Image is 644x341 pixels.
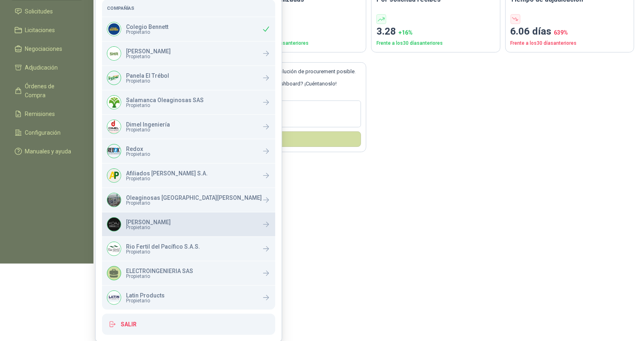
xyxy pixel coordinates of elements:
[102,90,275,114] a: Company LogoSalamanca Oleaginosas SASPropietario
[126,176,208,181] span: Propietario
[102,42,275,66] a: Company Logo[PERSON_NAME]Propietario
[10,41,84,57] a: Negociaciones
[102,17,275,41] div: Company LogoColegio BennettPropietario
[10,106,84,122] a: Remisiones
[10,22,84,38] a: Licitaciones
[126,73,169,79] p: Panela El Trébol
[126,152,150,157] span: Propietario
[511,24,629,39] p: 6.06 días
[10,4,84,19] a: Solicitudes
[126,274,193,279] span: Propietario
[102,286,275,310] a: Company LogoLatin ProductsPropietario
[126,54,171,59] span: Propietario
[126,225,171,230] span: Propietario
[107,169,121,182] img: Company Logo
[107,71,121,85] img: Company Logo
[243,24,361,39] p: 261
[107,4,270,12] h5: Compañías
[376,24,495,39] p: 3.28
[511,39,629,47] p: Frente a los 30 días anteriores
[102,139,275,163] a: Company LogoRedoxPropietario
[107,120,121,133] img: Company Logo
[10,125,84,140] a: Configuración
[102,115,275,139] a: Company LogoDimel IngenieríaPropietario
[126,201,262,205] span: Propietario
[126,79,169,83] span: Propietario
[126,170,208,176] p: Afiliados [PERSON_NAME] S.A.
[126,24,168,30] p: Colegio Bennett
[25,63,58,72] span: Adjudicación
[126,268,193,274] p: ELECTROINGENIERIA SAS
[126,146,150,152] p: Redox
[102,164,275,188] a: Company LogoAfiliados [PERSON_NAME] S.A.Propietario
[107,242,121,256] img: Company Logo
[107,22,121,36] img: Company Logo
[126,122,170,127] p: Dimel Ingeniería
[25,7,53,16] span: Solicitudes
[107,193,121,207] img: Company Logo
[126,48,171,54] p: [PERSON_NAME]
[102,314,275,335] button: Salir
[554,29,568,36] span: 639 %
[107,144,121,158] img: Company Logo
[102,261,275,285] a: ELECTROINGENIERIA SASPropietario
[376,39,495,47] p: Frente a los 30 días anteriores
[107,96,121,109] img: Company Logo
[126,97,204,103] p: Salamanca Oleaginosas SAS
[102,237,275,261] a: Company LogoRio Fertil del Pacífico S.A.S.Propietario
[126,195,262,201] p: Oleaginosas [GEOGRAPHIC_DATA][PERSON_NAME]
[25,109,55,118] span: Remisiones
[25,44,63,53] span: Negociaciones
[126,298,165,303] span: Propietario
[107,47,121,60] img: Company Logo
[25,26,55,35] span: Licitaciones
[107,291,121,304] img: Company Logo
[25,147,72,156] span: Manuales y ayuda
[10,79,84,103] a: Órdenes de Compra
[10,60,84,75] a: Adjudicación
[25,82,76,100] span: Órdenes de Compra
[102,212,275,236] a: Company Logo[PERSON_NAME]Propietario
[10,144,84,159] a: Manuales y ayuda
[126,244,200,249] p: Rio Fertil del Pacífico S.A.S.
[126,127,170,132] span: Propietario
[126,219,171,225] p: [PERSON_NAME]
[102,66,275,90] a: Company LogoPanela El TrébolPropietario
[25,128,61,137] span: Configuración
[102,188,275,212] a: Company LogoOleaginosas [GEOGRAPHIC_DATA][PERSON_NAME]Propietario
[126,249,200,254] span: Propietario
[126,30,168,35] span: Propietario
[126,103,204,108] span: Propietario
[126,293,165,298] p: Latin Products
[398,29,413,36] span: + 16 %
[243,39,361,47] p: Frente a los 30 días anteriores
[107,218,121,231] img: Company Logo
